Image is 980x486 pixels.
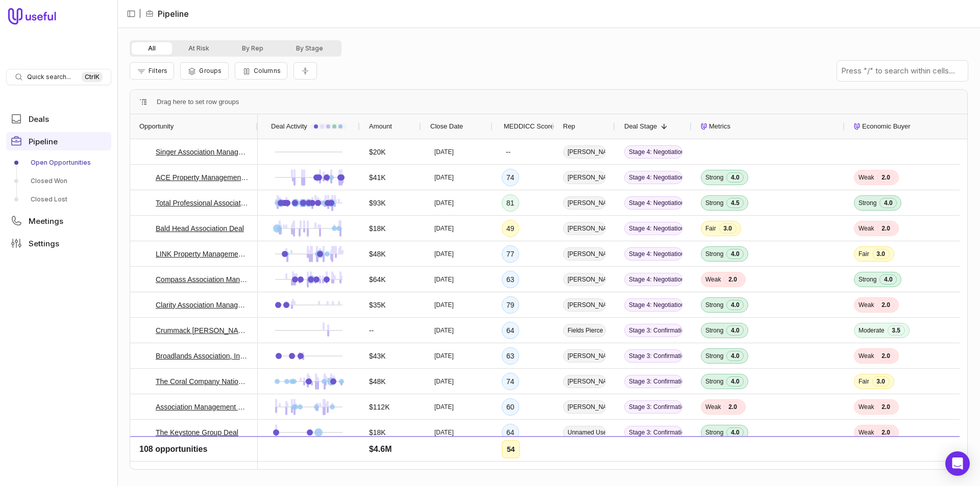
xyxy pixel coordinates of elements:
div: Row Groups [157,96,239,108]
div: 64 [502,322,519,339]
a: Compass Association Management Deal [156,273,249,286]
span: MEDDICC Score [504,120,554,133]
span: Deal Activity [271,120,307,133]
span: 2.0 [877,453,894,463]
span: Stage 4: Negotiation [624,196,682,210]
span: 4.0 [726,249,744,259]
span: [PERSON_NAME] [563,273,606,286]
span: Stage 4: Negotiation [624,222,682,235]
span: $18K [369,426,386,439]
span: [PERSON_NAME] [563,349,606,363]
div: 74 [502,373,519,390]
span: 2.0 [724,402,741,412]
span: Weak [705,403,721,411]
button: Collapse sidebar [124,6,139,21]
span: 4.0 [726,376,744,387]
div: 64 [502,424,519,441]
button: Columns [235,62,287,80]
span: $43K [369,350,386,362]
span: Strong [705,352,723,360]
span: 2.0 [724,274,741,285]
span: Columns [254,67,281,74]
span: 2.0 [877,300,894,310]
span: Stage 4: Negotiation [624,145,682,159]
span: 2.0 [877,223,894,234]
span: Weak [859,454,874,462]
span: [PERSON_NAME] [563,171,606,184]
span: | [139,8,141,20]
div: 63 [502,271,519,288]
button: At Risk [172,42,226,55]
span: Drag here to set row groups [157,96,239,108]
time: [DATE] [434,148,454,156]
time: [DATE] [434,428,454,437]
a: Association Management Group, Inc. Deal [156,401,249,413]
span: Economic Buyer [862,120,911,133]
span: 2.0 [877,172,894,183]
span: Weak [859,173,874,182]
span: Quick search... [27,73,71,81]
time: [DATE] [434,275,454,284]
span: Strong [705,173,723,182]
span: Weak [859,428,874,437]
span: Strong [705,301,723,309]
span: $112K [369,401,389,413]
span: 3.0 [719,223,737,234]
div: Metrics [701,114,836,139]
span: 3.0 [872,376,890,387]
span: 2.0 [877,402,894,412]
a: Pipeline [6,132,111,150]
time: [DATE] [434,352,454,360]
span: [PERSON_NAME] [563,247,606,261]
button: By Rep [226,42,280,55]
span: Weak [859,403,874,411]
span: Stage 3: Confirmation [624,349,682,363]
span: $20K [369,452,386,464]
span: 2.0 [877,427,894,438]
span: Strong [705,428,723,437]
time: [DATE] [434,250,454,258]
span: -- [369,324,374,337]
span: Weak [859,352,874,360]
span: 2.0 [724,453,741,463]
input: Press "/" to search within cells... [837,61,968,81]
span: 4.0 [879,274,897,285]
span: Stage 4: Negotiation [624,247,682,261]
div: 74 [502,169,519,186]
span: 4.0 [726,172,744,183]
span: Weak [705,275,721,284]
span: Stage 4: Negotiation [624,273,682,286]
span: $18K [369,222,386,235]
a: ACE Property Management, Inc. - New Deal [156,171,249,184]
span: Stage 4: Negotiation [624,298,682,312]
time: [DATE] [434,454,454,462]
time: [DATE] [434,403,454,411]
span: Fair [705,224,716,233]
span: Close Date [430,120,463,133]
time: [DATE] [434,326,454,335]
span: Settings [29,240,59,247]
button: By Stage [280,42,339,55]
span: Opportunity [139,120,174,133]
li: Pipeline [145,8,189,20]
time: [DATE] [434,301,454,309]
span: [PERSON_NAME] [563,222,606,235]
a: Deals [6,110,111,128]
button: Collapse all rows [293,62,317,80]
div: Open Intercom Messenger [945,451,970,476]
span: Strong [859,275,876,284]
a: Crummack [PERSON_NAME] Deal [156,324,249,337]
a: Bald Head Association Deal [156,222,244,235]
span: Strong [705,199,723,207]
a: The Coral Company Nationals [156,375,249,388]
span: Unnamed User [563,426,606,439]
span: [PERSON_NAME] [563,298,606,312]
span: $20K [369,146,386,158]
span: 3.5 [888,325,905,336]
span: 4.5 [726,198,744,208]
span: [PERSON_NAME] [563,451,606,465]
span: Strong [705,250,723,258]
span: Stage 3: Confirmation [624,400,682,414]
span: Rep [563,120,575,133]
div: -- [502,144,514,160]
